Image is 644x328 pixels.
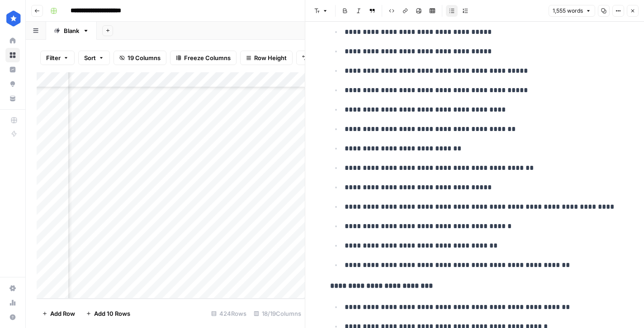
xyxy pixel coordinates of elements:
[5,62,20,77] a: Insights
[5,295,20,310] a: Usage
[5,10,22,27] img: ConsumerAffairs Logo
[37,306,80,321] button: Add Row
[208,306,250,321] div: 424 Rows
[84,53,96,62] span: Sort
[5,7,20,30] button: Workspace: ConsumerAffairs
[80,306,136,321] button: Add 10 Rows
[50,309,75,318] span: Add Row
[94,309,130,318] span: Add 10 Rows
[5,77,20,91] a: Opportunities
[40,51,75,65] button: Filter
[128,53,161,62] span: 19 Columns
[64,26,79,35] div: Blank
[46,22,97,40] a: Blank
[114,51,166,65] button: 19 Columns
[5,48,20,62] a: Browse
[46,53,61,62] span: Filter
[5,33,20,48] a: Home
[78,51,110,65] button: Sort
[549,5,595,17] button: 1,555 words
[553,7,583,15] span: 1,555 words
[250,306,305,321] div: 18/19 Columns
[5,91,20,106] a: Your Data
[184,53,231,62] span: Freeze Columns
[240,51,293,65] button: Row Height
[5,310,20,324] button: Help + Support
[254,53,287,62] span: Row Height
[170,51,237,65] button: Freeze Columns
[5,281,20,295] a: Settings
